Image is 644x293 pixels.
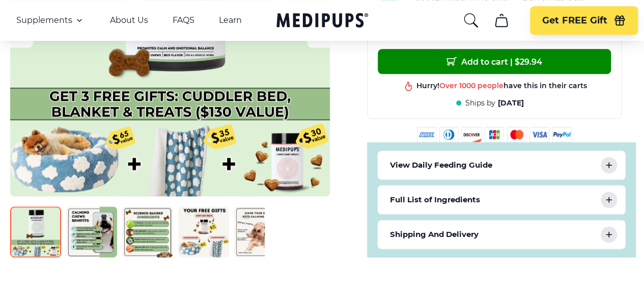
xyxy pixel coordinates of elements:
button: Get FREE Gift [530,6,638,35]
a: Learn [219,15,242,25]
img: Calming Dog Chews | Natural Dog Supplements [122,206,173,257]
img: Calming Dog Chews | Natural Dog Supplements [66,206,117,257]
span: Get FREE Gift [542,15,607,26]
a: Medipups [276,11,368,32]
button: Add to cart | $29.94 [378,49,611,74]
img: Calming Dog Chews | Natural Dog Supplements [10,206,61,257]
span: [DATE] [498,98,524,108]
button: cart [489,8,514,33]
img: Calming Dog Chews | Natural Dog Supplements [178,206,229,257]
img: Calming Dog Chews | Natural Dog Supplements [234,206,285,257]
button: Supplements [16,14,86,26]
p: View Daily Feeding Guide [390,159,492,171]
span: Over 1000 people [439,79,503,89]
span: Add to cart | $ 29.94 [446,56,542,67]
div: Hurry! have this in their carts [416,79,587,89]
span: Ships by [465,98,495,108]
span: Supplements [16,15,72,25]
p: Shipping And Delivery [390,228,479,241]
img: payment methods [417,127,572,142]
a: FAQS [173,15,194,25]
button: search [463,12,479,29]
a: About Us [110,15,148,25]
span: Best product [456,92,505,101]
div: in this shop [456,92,548,101]
p: Full List of Ingredients [390,194,480,206]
